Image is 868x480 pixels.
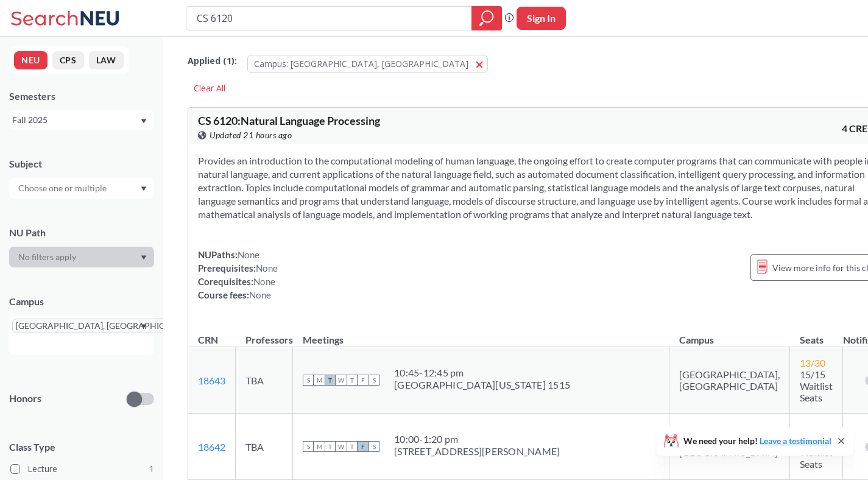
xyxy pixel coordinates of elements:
span: 13 / 30 [800,357,825,369]
div: [STREET_ADDRESS][PERSON_NAME] [394,445,560,457]
a: 18643 [198,375,225,386]
svg: magnifying glass [479,10,494,27]
td: TBA [236,347,293,414]
span: W [336,375,347,386]
span: None [238,249,259,260]
span: 1 [149,462,154,476]
span: Updated 21 hours ago [210,129,292,142]
svg: Dropdown arrow [141,255,147,260]
div: Dropdown arrow [9,178,154,199]
span: 13 / 36 [800,423,825,435]
div: 10:45 - 12:45 pm [394,367,570,379]
span: CS 6120 : Natural Language Processing [198,114,380,127]
span: [GEOGRAPHIC_DATA], [GEOGRAPHIC_DATA]X to remove pill [12,319,206,333]
a: 18642 [198,441,225,453]
span: F [358,375,369,386]
span: S [369,375,379,386]
svg: Dropdown arrow [141,324,147,329]
span: S [369,441,379,452]
div: 10:00 - 1:20 pm [394,433,560,445]
button: Sign In [517,7,566,30]
span: T [347,375,358,386]
div: magnifying glass [471,6,502,30]
input: Choose one or multiple [12,181,115,196]
button: LAW [89,51,124,69]
div: Clear All [188,79,231,97]
td: TBA [236,414,293,480]
span: F [358,441,369,452]
a: Leave a testimonial [760,436,831,446]
button: CPS [52,51,84,69]
span: None [249,289,271,300]
p: Honors [9,392,41,406]
span: M [314,441,325,452]
span: Campus: [GEOGRAPHIC_DATA], [GEOGRAPHIC_DATA] [254,58,468,69]
div: Subject [9,157,154,171]
div: NUPaths: Prerequisites: Corequisites: Course fees: [198,248,278,302]
span: T [325,375,336,386]
span: T [325,441,336,452]
div: Dropdown arrow [9,247,154,267]
span: S [303,375,314,386]
button: NEU [14,51,48,69]
div: NU Path [9,226,154,239]
span: 15/15 Waitlist Seats [800,369,833,403]
span: None [256,263,278,274]
div: [GEOGRAPHIC_DATA], [GEOGRAPHIC_DATA]X to remove pillDropdown arrow [9,316,154,355]
span: W [336,441,347,452]
span: T [347,441,358,452]
span: None [253,276,275,287]
span: We need your help! [683,437,831,445]
th: Meetings [293,321,669,347]
div: [GEOGRAPHIC_DATA][US_STATE] 1515 [394,379,570,391]
td: [GEOGRAPHIC_DATA], [GEOGRAPHIC_DATA] [669,347,790,414]
div: Semesters [9,90,154,103]
button: Campus: [GEOGRAPHIC_DATA], [GEOGRAPHIC_DATA] [247,55,488,73]
span: M [314,375,325,386]
th: Professors [236,321,293,347]
span: S [303,441,314,452]
div: Fall 2025 [12,113,139,127]
label: Lecture [10,461,154,477]
div: Fall 2025Dropdown arrow [9,110,154,130]
span: Class Type [9,440,154,454]
div: CRN [198,333,218,347]
th: Seats [790,321,843,347]
th: Campus [669,321,790,347]
td: [GEOGRAPHIC_DATA], [GEOGRAPHIC_DATA] [669,414,790,480]
svg: Dropdown arrow [141,186,147,191]
input: Class, professor, course number, "phrase" [196,8,463,29]
svg: Dropdown arrow [141,119,147,124]
span: Applied ( 1 ): [188,54,237,68]
div: Campus [9,295,154,308]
